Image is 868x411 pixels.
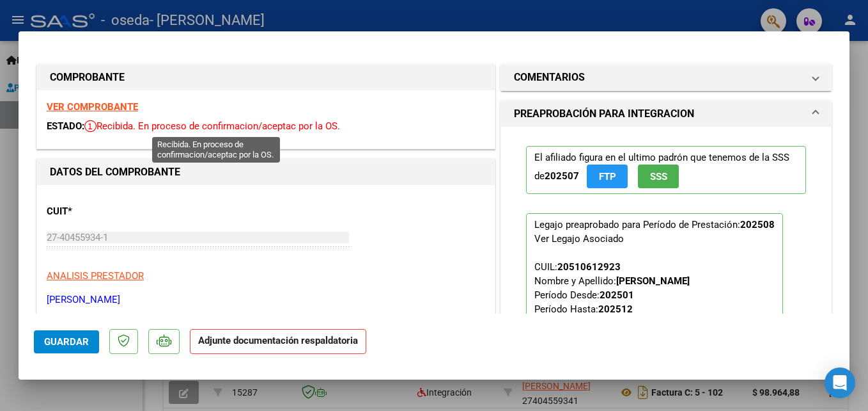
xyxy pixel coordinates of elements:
[526,213,783,383] p: Legajo preaprobado para Período de Prestación:
[47,120,84,132] span: ESTADO:
[825,367,855,398] div: Open Intercom Messenger
[34,330,99,353] button: Guardar
[198,335,358,346] strong: Adjunte documentación respaldatoria
[501,101,831,127] mat-expansion-panel-header: PREAPROBACIÓN PARA INTEGRACION
[557,260,621,274] div: 20510612923
[84,120,340,132] span: Recibida. En proceso de confirmacion/aceptac por la OS.
[740,219,775,230] strong: 202508
[587,165,628,188] button: FTP
[534,261,690,343] span: CUIL: Nombre y Apellido: Período Desde: Período Hasta: Admite Dependencia:
[598,303,633,315] strong: 202512
[650,171,667,182] span: SSS
[501,65,831,90] mat-expansion-panel-header: COMENTARIOS
[514,70,585,85] h1: COMENTARIOS
[47,101,138,113] a: VER COMPROBANTE
[600,289,634,301] strong: 202501
[50,166,180,178] strong: DATOS DEL COMPROBANTE
[47,293,485,307] p: [PERSON_NAME]
[599,171,616,182] span: FTP
[616,275,690,287] strong: [PERSON_NAME]
[47,204,178,219] p: CUIT
[545,170,579,182] strong: 202507
[534,232,624,246] div: Ver Legajo Asociado
[514,106,694,122] h1: PREAPROBACIÓN PARA INTEGRACION
[44,336,89,348] span: Guardar
[526,146,806,194] p: El afiliado figura en el ultimo padrón que tenemos de la SSS de
[638,165,679,188] button: SSS
[47,270,144,282] span: ANALISIS PRESTADOR
[50,71,125,83] strong: COMPROBANTE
